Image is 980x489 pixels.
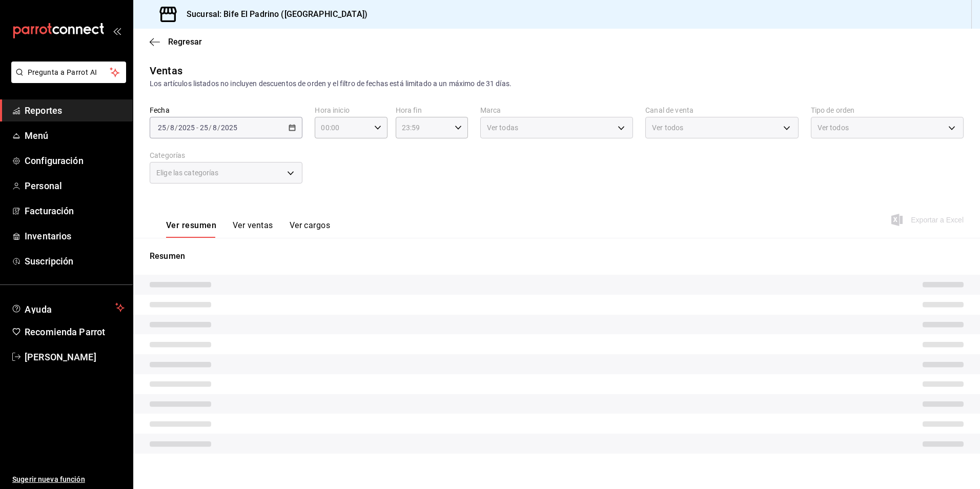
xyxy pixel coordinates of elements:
span: Inventarios [25,229,125,243]
span: / [167,124,170,132]
label: Tipo de orden [811,107,964,114]
span: Reportes [25,104,125,117]
span: Menú [25,129,125,142]
span: Sugerir nueva función [12,474,125,485]
div: navigation tabs [166,220,330,238]
button: Ver resumen [166,220,216,238]
span: Recomienda Parrot [25,325,125,339]
div: Los artículos listados no incluyen descuentos de orden y el filtro de fechas está limitado a un m... [150,78,964,89]
button: Ver cargos [290,220,331,238]
label: Hora fin [396,107,468,114]
label: Canal de venta [645,107,798,114]
button: Pregunta a Parrot AI [11,62,126,83]
span: - [196,124,198,132]
span: Configuración [25,154,125,168]
span: Ver todas [487,123,518,133]
span: [PERSON_NAME] [25,350,125,364]
span: Ver todos [818,123,849,133]
label: Hora inicio [315,107,387,114]
span: Facturación [25,204,125,218]
input: -- [199,124,209,132]
span: / [175,124,178,132]
span: Ver todos [652,123,683,133]
button: Regresar [150,37,202,47]
a: Pregunta a Parrot AI [7,74,126,85]
span: / [209,124,212,132]
button: Ver ventas [233,220,273,238]
input: ---- [178,124,195,132]
span: Personal [25,179,125,193]
label: Fecha [150,107,302,114]
span: Suscripción [25,254,125,268]
span: Elige las categorías [156,168,219,178]
span: Ayuda [25,301,111,314]
p: Resumen [150,250,964,262]
input: -- [212,124,217,132]
input: -- [157,124,167,132]
span: Regresar [168,37,202,47]
label: Categorías [150,152,302,159]
button: open_drawer_menu [113,27,121,35]
input: ---- [220,124,238,132]
span: / [217,124,220,132]
label: Marca [480,107,633,114]
span: Pregunta a Parrot AI [28,67,110,78]
div: Ventas [150,63,182,78]
input: -- [170,124,175,132]
h3: Sucursal: Bife El Padrino ([GEOGRAPHIC_DATA]) [178,8,367,21]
